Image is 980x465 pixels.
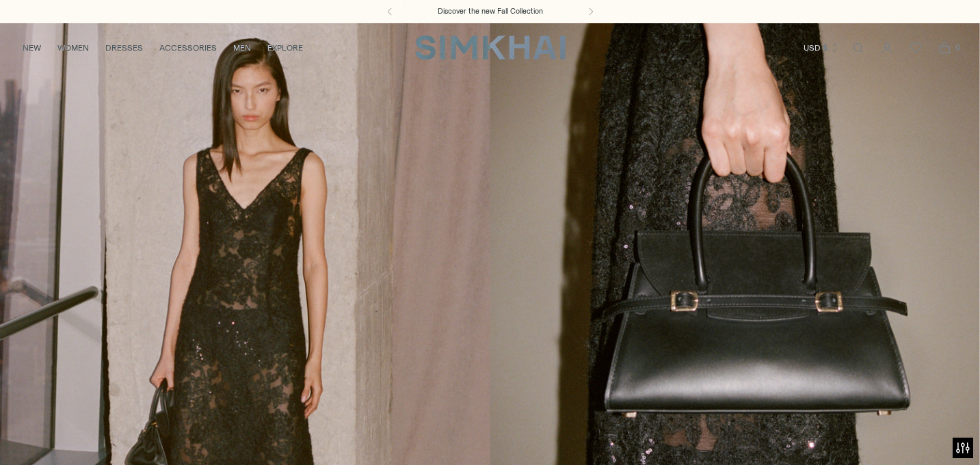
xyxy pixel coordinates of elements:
button: USD $ [804,33,840,63]
a: Wishlist [902,34,929,62]
a: MEN [233,33,251,63]
a: EXPLORE [267,33,303,63]
a: Open cart modal [931,34,958,62]
a: WOMEN [57,33,89,63]
a: SIMKHAI [415,34,566,61]
a: ACCESSORIES [159,33,217,63]
span: 0 [951,41,964,53]
a: Discover the new Fall Collection [438,6,543,17]
a: Open search modal [845,34,872,62]
a: DRESSES [105,33,143,63]
a: Go to the account page [873,34,901,62]
a: NEW [23,33,41,63]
